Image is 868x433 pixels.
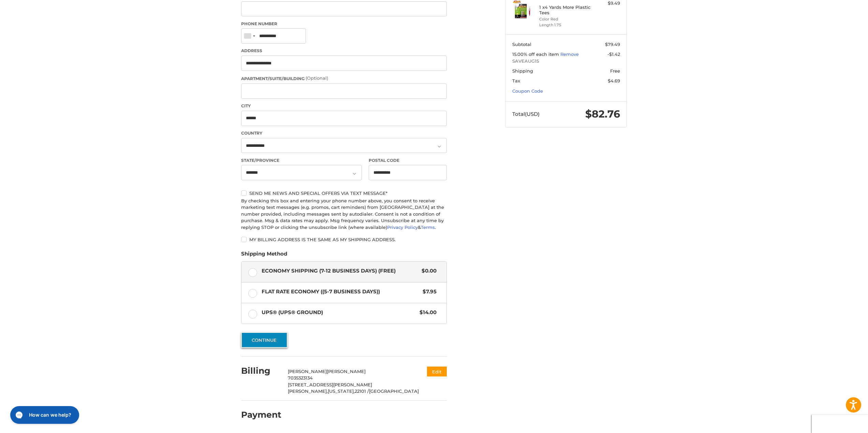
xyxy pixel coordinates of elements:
[241,103,447,109] label: City
[419,288,437,296] span: $7.95
[241,198,447,231] div: By checking this box and entering your phone number above, you consent to receive marketing text ...
[327,369,366,374] span: [PERSON_NAME]
[241,75,447,82] label: Apartment/Suite/Building
[288,369,327,374] span: [PERSON_NAME]
[241,332,288,348] button: Continue
[262,288,420,296] span: Flat Rate Economy ((5-7 Business Days))
[560,51,579,57] a: Remove
[512,58,620,65] span: SAVEAUG15
[812,415,868,433] iframe: Google Customer Reviews
[512,111,540,117] span: Total (USD)
[608,78,620,83] span: $4.69
[241,250,287,261] legend: Shipping Method
[328,388,355,394] span: [US_STATE],
[539,22,591,28] li: Length 1.75
[241,366,281,376] h2: Billing
[512,42,531,47] span: Subtotal
[369,388,419,394] span: [GEOGRAPHIC_DATA]
[241,157,362,164] label: State/Province
[241,237,447,242] label: My billing address is the same as my shipping address.
[387,225,418,230] a: Privacy Policy
[512,78,520,83] span: Tax
[427,367,447,376] button: Edit
[416,309,437,316] span: $14.00
[262,267,418,275] span: Economy Shipping (7-12 Business Days) (Free)
[7,404,81,426] iframe: Gorgias live chat messenger
[306,75,328,81] small: (Optional)
[605,42,620,47] span: $79.49
[585,108,620,120] span: $82.76
[241,190,447,196] label: Send me news and special offers via text message*
[369,157,447,164] label: Postal Code
[539,16,591,22] li: Color Red
[512,68,533,74] span: Shipping
[539,4,591,16] h4: 1 x 4 Yards More Plastic Tees
[262,309,416,316] span: UPS® (UPS® Ground)
[288,382,372,387] span: [STREET_ADDRESS][PERSON_NAME]
[355,388,369,394] span: 22101 /
[288,375,313,381] span: 7035323134
[241,130,447,136] label: Country
[610,68,620,74] span: Free
[421,225,435,230] a: Terms
[512,88,543,94] a: Coupon Code
[418,267,437,275] span: $0.00
[607,51,620,57] span: -$1.42
[241,48,447,54] label: Address
[288,388,328,394] span: [PERSON_NAME],
[241,21,447,27] label: Phone Number
[241,409,281,420] h2: Payment
[512,51,560,57] span: 15.00% off each item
